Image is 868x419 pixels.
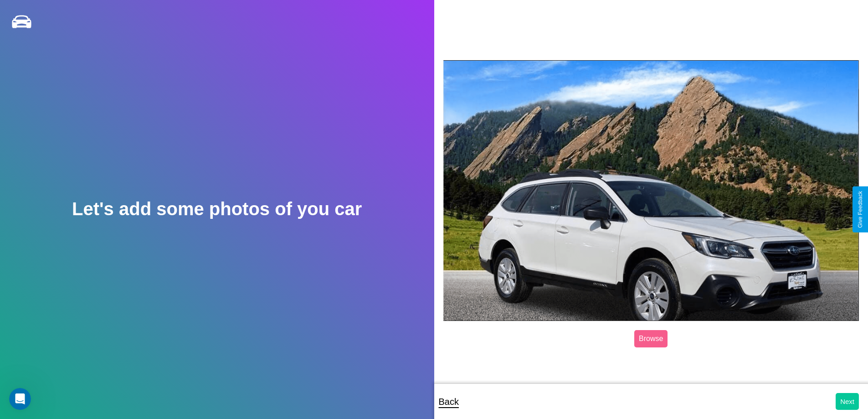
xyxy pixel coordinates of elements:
iframe: Intercom live chat [9,388,31,410]
label: Browse [634,330,668,347]
h2: Let's add some photos of you car [72,199,362,219]
div: Give Feedback [857,191,863,228]
img: posted [443,60,859,321]
button: Next [836,393,859,410]
p: Back [439,393,459,410]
